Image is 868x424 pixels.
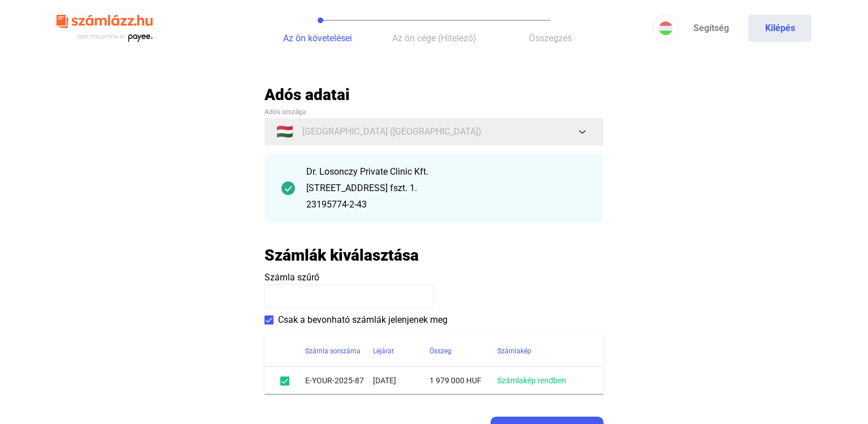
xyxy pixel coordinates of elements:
[429,367,497,394] td: 1 979 000 HUF
[529,33,572,44] span: Összegzés
[497,344,531,358] div: Számlakép
[659,21,672,35] img: HU
[305,367,373,394] td: E-YOUR-2025-87
[373,344,394,358] div: Lejárat
[302,125,481,139] span: [GEOGRAPHIC_DATA] ([GEOGRAPHIC_DATA])
[748,15,811,42] button: Kilépés
[373,344,429,358] div: Lejárat
[278,313,448,327] span: Csak a bevonható számlák jelenjenek meg
[306,181,587,195] div: [STREET_ADDRESS] fszt. 1.
[264,108,306,116] span: Adós országa
[276,125,293,139] span: 🇭🇺
[497,344,590,358] div: Számlakép
[283,33,352,44] span: Az ön követelései
[306,198,587,211] div: 23195774-2-43
[264,118,604,145] button: 🇭🇺[GEOGRAPHIC_DATA] ([GEOGRAPHIC_DATA])
[281,181,295,195] img: checkmark-darker-green-circle
[306,165,587,179] div: Dr. Losonczy Private Clinic Kft.
[497,376,566,385] a: Számlakép rendben
[305,344,361,358] div: Számla sorszáma
[264,272,319,283] span: Számla szűrő
[264,245,419,265] h2: Számlák kiválasztása
[264,85,604,105] h2: Adós adatai
[429,344,452,358] div: Összeg
[57,10,153,47] img: szamlazzhu-logo
[679,15,743,42] a: Segítség
[373,367,429,394] td: [DATE]
[305,344,373,358] div: Számla sorszáma
[392,33,476,44] span: Az ön cége (Hitelező)
[652,15,679,42] button: HU
[429,344,497,358] div: Összeg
